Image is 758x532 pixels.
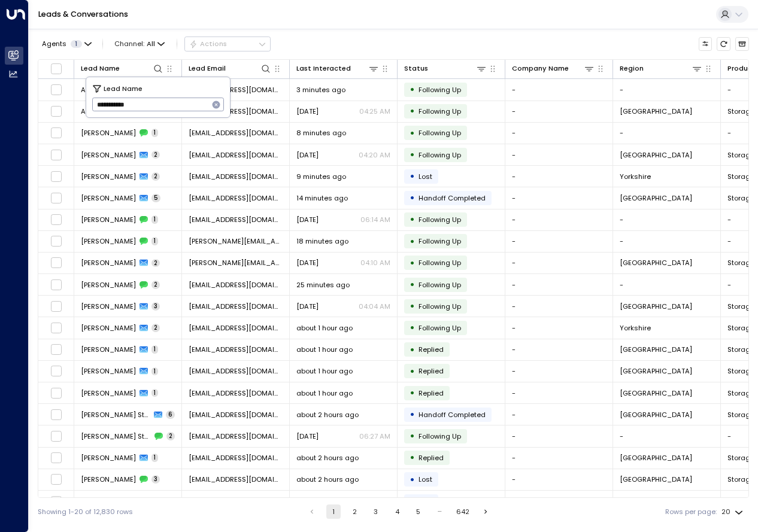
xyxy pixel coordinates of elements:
div: … [432,504,447,519]
span: 18 minutes ago [296,236,348,246]
span: 3 [151,302,160,311]
span: Sep 13, 2025 [296,431,319,441]
span: Replied [419,366,444,376]
span: oskar@herdland.com [189,236,283,246]
span: 14 minutes ago [296,193,348,203]
span: 25 minutes ago [296,280,350,290]
div: • [410,255,415,271]
span: Oskar Herdland [81,258,136,267]
span: Storage [727,453,754,463]
p: 06:27 AM [359,431,390,441]
span: 5 [151,194,160,202]
span: Storage [727,497,754,506]
div: • [410,493,415,509]
button: Channel:All [111,37,169,50]
span: David Tatlow [81,497,136,506]
span: Toggle select row [50,192,62,204]
span: Olivia Carter [81,193,136,203]
span: Toggle select row [50,365,62,377]
span: valentino1xxxxxx@icloud.com [189,280,283,290]
p: 04:04 AM [359,302,390,311]
td: - [505,448,613,469]
span: Replied [419,345,444,354]
span: Gembostevo77@gmail.com [189,323,283,333]
span: 2 [151,324,160,332]
span: Lewis Graham [81,453,136,463]
div: Lead Name [81,63,120,74]
span: Replied [419,388,444,398]
span: Lead Name [104,83,142,94]
span: Storage [727,193,754,203]
div: • [410,168,415,184]
td: - [505,253,613,273]
div: Company Name [512,63,595,74]
button: page 1 [326,504,341,519]
span: about 1 hour ago [296,323,353,333]
span: Yesterday [296,258,319,267]
span: 3 [151,475,160,484]
span: 1 [151,215,158,224]
button: Go to page 2 [347,504,362,519]
span: Birmingham [620,345,692,354]
span: Toggle select row [50,452,62,464]
div: Last Interacted [296,63,351,74]
span: Storage [727,258,754,267]
span: Oxfordshire [620,258,692,267]
div: • [410,125,415,141]
span: Toggle select row [50,149,62,161]
td: - [505,209,613,230]
span: harryscarsales@hotmail.co.uk [189,107,283,116]
span: All [147,40,155,48]
span: thecabinontreatstreet@gmail.com [189,150,283,160]
div: • [410,81,415,98]
td: - [613,123,721,144]
span: 2 [151,151,160,159]
span: ginjo@hotmail.co.uk [189,345,283,354]
td: - [613,274,721,295]
td: - [613,425,721,446]
span: about 2 hours ago [296,475,359,484]
td: - [505,144,613,165]
span: about 2 hours ago [296,410,359,419]
div: • [410,363,415,379]
span: oliviacreative220@gmail.com [189,215,283,224]
span: about 1 hour ago [296,388,353,398]
div: • [410,147,415,163]
div: Company Name [512,63,569,74]
span: Corey Street-Coffman [81,431,151,441]
span: Emily Cooley [81,388,136,398]
div: Lead Email [189,63,271,74]
div: Status [404,63,428,74]
div: Lead Email [189,63,226,74]
span: Toggle select row [50,300,62,312]
span: Aug 19, 2025 [296,497,319,506]
td: - [505,361,613,382]
td: - [505,491,613,512]
span: Storage [727,172,754,181]
span: Lost [419,497,432,506]
span: waqyqel@gmail.com [189,388,283,398]
div: • [410,233,415,250]
div: • [410,342,415,358]
span: Yorkshire [620,323,651,333]
span: Toggle select all [50,63,62,75]
span: Toggle select row [50,430,62,442]
span: London [620,366,692,376]
span: Following Up [419,236,461,246]
span: Toggle select row [50,105,62,117]
span: Toggle select row [50,279,62,291]
span: Oskar Herdland [81,236,136,246]
td: - [613,231,721,252]
div: Status [404,63,487,74]
div: • [410,472,415,488]
span: about 1 hour ago [296,366,353,376]
div: Region [620,63,702,74]
span: Birmingham [620,475,692,484]
button: Archived Leads [735,37,749,51]
button: Go to page 4 [390,504,404,519]
span: Toggle select row [50,127,62,139]
span: 2 [151,497,160,506]
span: Birmingham [620,193,692,203]
span: Following Up [419,150,461,160]
span: harryscarsales@hotmail.co.uk [189,85,283,95]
